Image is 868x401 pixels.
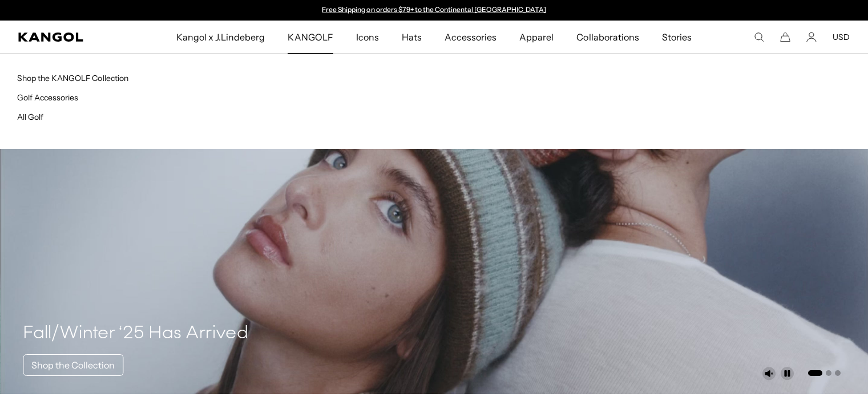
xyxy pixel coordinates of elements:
slideshow-component: Announcement bar [317,6,552,15]
a: Shop the Collection [23,354,123,376]
a: Free Shipping on orders $79+ to the Continental [GEOGRAPHIC_DATA] [322,5,546,14]
span: Stories [662,21,692,54]
a: Kangol x J.Lindeberg [165,21,277,54]
div: 1 of 2 [317,6,552,15]
button: Go to slide 2 [826,370,831,376]
a: Kangol [18,33,116,42]
button: USD [833,32,850,42]
span: Collaborations [576,21,639,54]
span: Accessories [445,21,496,54]
a: Apparel [508,21,565,54]
ul: Select a slide to show [807,368,841,377]
a: Icons [345,21,390,54]
button: Go to slide 3 [835,370,841,376]
button: Go to slide 1 [808,370,822,376]
a: Stories [651,21,703,54]
a: Accessories [433,21,508,54]
h4: Fall/Winter ‘25 Has Arrived [23,322,248,345]
span: Hats [402,21,422,54]
a: KANGOLF [276,21,344,54]
button: Cart [780,32,790,42]
summary: Search here [754,32,764,42]
a: All Golf [17,112,43,122]
span: Apparel [519,21,554,54]
span: KANGOLF [288,21,333,54]
a: Shop the KANGOLF Collection [17,73,128,83]
a: Golf Accessories [17,92,78,103]
a: Hats [390,21,433,54]
button: Unmute [762,367,776,380]
a: Collaborations [565,21,650,54]
button: Pause [780,367,794,380]
a: Account [806,32,817,42]
span: Icons [356,21,379,54]
div: Announcement [317,6,552,15]
span: Kangol x J.Lindeberg [176,21,265,54]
